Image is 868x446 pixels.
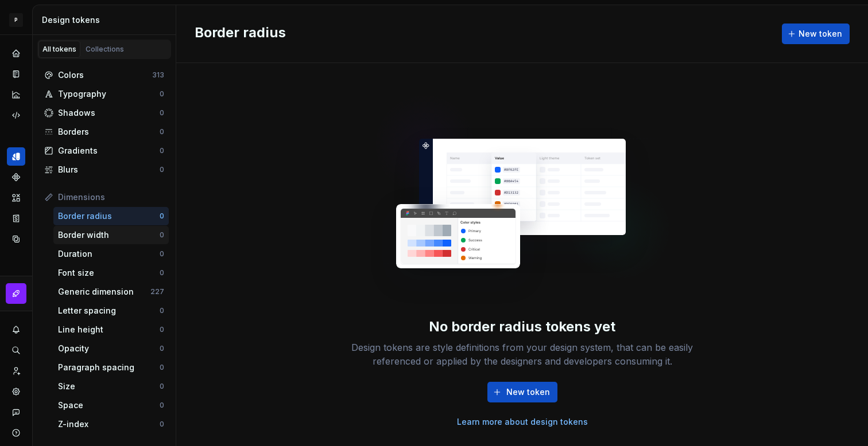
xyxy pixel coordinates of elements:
div: Design tokens [42,14,171,26]
div: Border width [58,229,160,241]
div: 0 [160,249,164,259]
button: New token [487,382,557,402]
a: Typography0 [40,85,169,103]
div: 0 [160,89,164,99]
a: Size0 [53,377,169,396]
button: Contact support [7,403,25,421]
button: Search ⌘K [7,341,25,359]
a: Settings [7,382,25,401]
div: Borders [58,126,160,138]
button: P [2,7,30,32]
a: Data sources [7,230,25,248]
button: New token [782,24,850,44]
button: Notifications [7,320,25,339]
div: 0 [160,212,164,221]
div: Collections [86,45,124,54]
div: 0 [160,146,164,155]
div: 0 [160,420,164,429]
div: 0 [160,230,164,240]
a: Font size0 [53,264,169,282]
div: 0 [160,108,164,118]
div: 0 [160,401,164,410]
div: Z-index [58,418,160,430]
div: 0 [160,127,164,136]
div: 0 [160,306,164,315]
a: Border width0 [53,226,169,244]
a: Blurs0 [40,161,169,179]
a: Colors313 [40,66,169,84]
a: Analytics [7,85,25,104]
a: Shadows0 [40,104,169,122]
a: Borders0 [40,123,169,141]
div: Duration [58,248,160,260]
a: Generic dimension227 [53,283,169,301]
a: Border radius0 [53,207,169,225]
div: 227 [150,287,164,296]
span: New token [506,386,550,398]
a: Design tokens [7,147,25,166]
div: Blurs [58,164,160,175]
div: 0 [160,363,164,372]
a: Letter spacing0 [53,302,169,320]
div: Space [58,400,160,411]
a: Space0 [53,396,169,414]
a: Code automation [7,106,25,124]
div: Typography [58,88,160,100]
div: Line height [58,324,160,335]
a: Storybook stories [7,209,25,228]
a: Documentation [7,65,25,83]
a: Components [7,168,25,186]
a: Duration0 [53,245,169,263]
a: Opacity0 [53,339,169,358]
div: Dimensions [58,191,164,203]
a: Line height0 [53,320,169,339]
div: Letter spacing [58,305,160,316]
div: 0 [160,268,164,277]
a: Invite team [7,362,25,380]
div: 0 [160,382,164,391]
div: 0 [160,344,164,353]
a: Paragraph spacing0 [53,358,169,377]
div: Design tokens are style definitions from your design system, that can be easily referenced or app... [339,341,706,368]
div: Opacity [58,343,160,354]
a: Z-index0 [53,415,169,433]
div: P [9,13,23,27]
span: New token [799,28,842,40]
div: Generic dimension [58,286,150,298]
div: 0 [160,325,164,334]
a: Assets [7,189,25,207]
div: Size [58,381,160,392]
div: Gradients [58,145,160,157]
a: Home [7,44,25,62]
a: Gradients0 [40,142,169,160]
div: All tokens [42,45,76,54]
div: Border radius [58,210,160,222]
div: 313 [152,71,164,80]
div: Paragraph spacing [58,362,160,373]
a: Learn more about design tokens [457,416,588,428]
div: 0 [160,165,164,174]
div: Colors [58,69,152,81]
div: Font size [58,267,160,279]
div: No border radius tokens yet [429,318,615,336]
div: Shadows [58,107,160,119]
h2: Border radius [195,24,286,44]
